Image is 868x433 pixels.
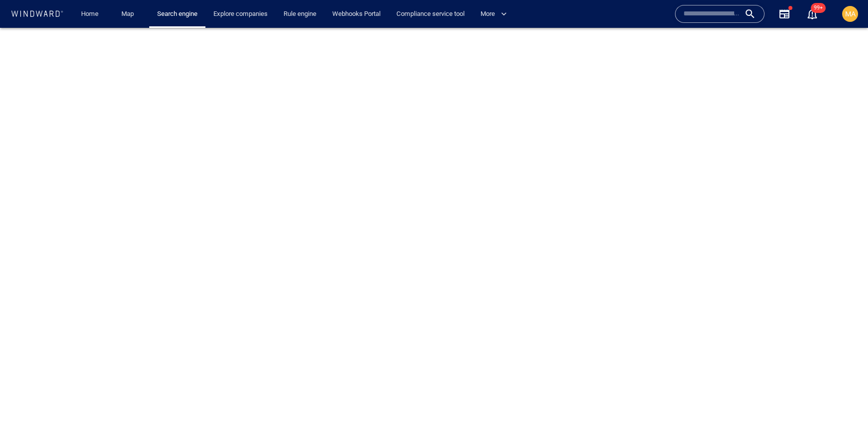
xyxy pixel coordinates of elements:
span: MA [845,10,856,18]
a: Explore companies [209,5,272,23]
a: Map [117,5,141,23]
button: Home [74,5,105,23]
button: MA [840,4,860,24]
button: 99+ [800,2,824,26]
span: 99+ [811,3,826,13]
div: Notification center [806,8,818,20]
button: More [477,5,515,23]
span: More [481,8,507,20]
a: Webhooks Portal [328,5,385,23]
a: Search engine [153,5,201,23]
button: Map [113,5,145,23]
a: Rule engine [280,5,320,23]
iframe: Chat [826,388,861,426]
a: Home [77,5,102,23]
a: Compliance service tool [392,5,469,23]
